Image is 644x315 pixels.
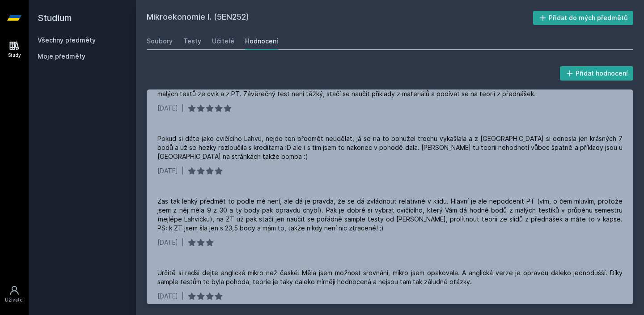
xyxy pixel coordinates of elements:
div: Zas tak lehký předmět to podle mě není, ale dá je pravda, že se dá zvládnout relativně v klidu. H... [157,197,623,233]
div: Hodnocení [245,37,278,46]
div: [DATE] [157,166,178,175]
div: [DATE] [157,104,178,113]
a: Soubory [147,32,173,50]
div: [DATE] [157,292,178,301]
a: Testy [183,32,201,50]
div: | [182,292,184,301]
a: Všechny předměty [38,36,96,44]
a: Učitelé [212,32,234,50]
a: Uživatel [2,281,27,308]
div: Uživatel [5,297,24,303]
span: Moje předměty [38,52,85,61]
a: Hodnocení [245,32,278,50]
div: Pokud si dáte jako cvičícího Lahvu, nejde ten předmět neudělat, já se na to bohužel trochu vykašl... [157,134,623,161]
div: Učitelé [212,37,234,46]
div: Study [8,52,21,59]
h2: Mikroekonomie I. (5EN252) [147,11,533,25]
div: Soubory [147,37,173,46]
div: Určitě si radši dejte anglické mikro než české! Měla jsem možnost srovnání, mikro jsem opakovala.... [157,268,623,286]
a: Study [2,36,27,63]
div: Testy [183,37,201,46]
div: [DATE] [157,238,178,247]
div: | [182,104,184,113]
button: Přidat do mých předmětů [533,11,634,25]
div: | [182,166,184,175]
div: V angličtině je mikroekonomie lehký předmět. Jazyku se vůbec nemusíte bát a matematika je vlastně... [157,81,623,98]
button: Přidat hodnocení [560,66,634,81]
div: | [182,238,184,247]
